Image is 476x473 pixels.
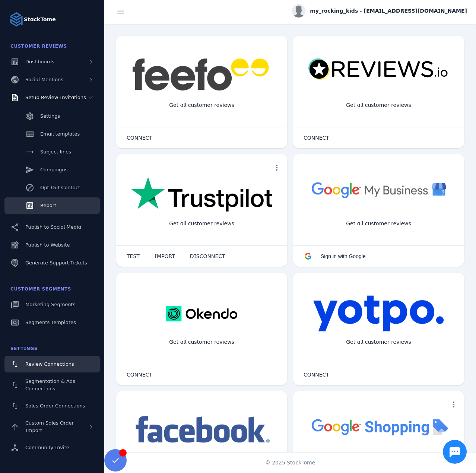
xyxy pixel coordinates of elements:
[296,367,337,382] button: CONNECT
[25,445,69,450] span: Community Invite
[166,295,237,332] img: okendo.webp
[10,44,67,49] span: Customer Reviews
[25,378,75,391] span: Segmentation & Ads Connections
[131,58,272,91] img: feefo.png
[4,374,100,396] a: Segmentation & Ads Connections
[265,459,315,467] span: © 2025 StackTome
[25,260,87,266] span: Generate Support Tickets
[119,130,160,145] button: CONNECT
[25,224,81,230] span: Publish to Social Media
[10,346,38,351] span: Settings
[308,177,449,203] img: googlebusiness.png
[340,332,417,352] div: Get all customer reviews
[4,108,100,124] a: Settings
[25,302,75,307] span: Marketing Segments
[25,320,76,325] span: Segments Templates
[40,131,80,137] span: Email templates
[296,249,373,264] button: Sign in with Google
[446,397,461,412] button: more
[321,253,366,259] span: Sign in with Google
[313,295,444,332] img: yotpo.png
[40,113,60,119] span: Settings
[24,16,56,23] strong: StackTome
[310,7,467,15] span: my_rocking_kids - [EMAIL_ADDRESS][DOMAIN_NAME]
[131,177,272,213] img: trustpilot.png
[4,126,100,142] a: Email templates
[147,249,183,264] button: IMPORT
[4,296,100,313] a: Marketing Segments
[4,255,100,271] a: Generate Support Tickets
[25,77,63,82] span: Social Mentions
[127,135,152,140] span: CONNECT
[40,149,71,155] span: Subject lines
[119,367,160,382] button: CONNECT
[25,242,70,248] span: Publish to Website
[119,249,147,264] button: TEST
[25,361,74,367] span: Review Connections
[4,398,100,414] a: Sales Order Connections
[25,59,54,64] span: Dashboards
[155,254,175,259] span: IMPORT
[292,4,467,18] button: my_rocking_kids - [EMAIL_ADDRESS][DOMAIN_NAME]
[340,214,417,234] div: Get all customer reviews
[40,167,67,172] span: Campaigns
[163,332,240,352] div: Get all customer reviews
[127,254,140,259] span: TEST
[4,162,100,178] a: Campaigns
[304,135,329,140] span: CONNECT
[25,420,74,433] span: Custom Sales Order Import
[4,219,100,235] a: Publish to Social Media
[4,314,100,331] a: Segments Templates
[4,197,100,214] a: Report
[131,413,272,447] img: facebook.png
[163,95,240,115] div: Get all customer reviews
[340,95,417,115] div: Get all customer reviews
[269,160,284,175] button: more
[296,130,337,145] button: CONNECT
[334,451,422,470] div: Import Products from Google
[190,254,225,259] span: DISCONNECT
[4,439,100,456] a: Community Invite
[4,144,100,160] a: Subject lines
[4,356,100,372] a: Review Connections
[25,403,85,409] span: Sales Order Connections
[308,413,449,440] img: googleshopping.png
[127,372,152,377] span: CONNECT
[25,95,86,100] span: Setup Review Invitations
[183,249,233,264] button: DISCONNECT
[4,180,100,196] a: Opt-Out Contact
[292,4,305,18] img: profile.jpg
[40,203,56,208] span: Report
[40,185,80,190] span: Opt-Out Contact
[9,12,24,27] img: Logo image
[304,372,329,377] span: CONNECT
[308,58,449,81] img: reviewsio.svg
[163,214,240,234] div: Get all customer reviews
[4,237,100,253] a: Publish to Website
[10,286,71,292] span: Customer Segments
